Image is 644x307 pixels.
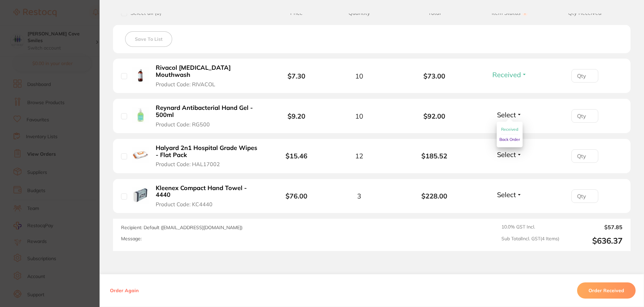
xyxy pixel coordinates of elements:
[288,72,305,80] b: $7.30
[125,31,172,47] button: Save To List
[286,152,307,160] b: $15.46
[156,121,210,127] span: Product Code: RG500
[286,192,307,200] b: $76.00
[495,190,524,199] button: Select
[397,72,472,80] b: $73.00
[497,150,516,159] span: Select
[495,111,524,119] button: Select
[571,109,598,123] input: Qty
[571,189,598,203] input: Qty
[156,104,260,118] b: Reynard Antibacterial Hand Gel - 500ml
[499,137,520,142] span: Back Order
[121,224,242,231] span: Recipient: Default ( [EMAIL_ADDRESS][DOMAIN_NAME] )
[154,64,262,88] button: Rivacol [MEDICAL_DATA] Mouthwash Product Code: RIVACOL
[397,192,472,200] b: $228.00
[497,190,516,199] span: Select
[156,185,260,198] b: Kleenex Compact Hand Towel - 4440
[154,144,262,168] button: Halyard 2n1 Hospital Grade Wipes - Flat Pack Product Code: HAL17002
[154,184,262,208] button: Kleenex Compact Hand Towel - 4440 Product Code: KC4440
[571,69,598,83] input: Qty
[132,107,149,124] img: Reynard Antibacterial Hand Gel - 500ml
[397,112,472,120] b: $92.00
[156,145,260,158] b: Halyard 2n1 Hospital Grade Wipes - Flat Pack
[156,201,213,207] span: Product Code: KC4440
[355,152,363,160] span: 12
[501,224,559,230] span: 10.0 % GST Incl.
[565,236,622,246] output: $636.37
[108,287,141,294] button: Order Again
[501,124,518,135] button: Received
[132,67,149,84] img: Rivacol Chlorhexidine Mouthwash
[156,81,215,87] span: Product Code: RIVACOL
[492,70,521,79] span: Received
[355,112,363,120] span: 10
[355,72,363,80] span: 10
[490,70,529,79] button: Received
[571,149,598,163] input: Qty
[156,161,220,167] span: Product Code: HAL17002
[565,224,622,230] output: $57.85
[132,147,149,163] img: Halyard 2n1 Hospital Grade Wipes - Flat Pack
[156,64,260,78] b: Rivacol [MEDICAL_DATA] Mouthwash
[397,152,472,160] b: $185.52
[501,236,559,246] span: Sub Total Incl. GST ( 4 Items)
[497,111,516,119] span: Select
[121,236,142,242] label: Message:
[577,282,636,299] button: Order Received
[154,104,262,128] button: Reynard Antibacterial Hand Gel - 500ml Product Code: RG500
[132,187,149,204] img: Kleenex Compact Hand Towel - 4440
[288,112,305,120] b: $9.20
[357,192,361,200] span: 3
[499,134,520,145] button: Back Order
[495,150,524,159] button: Select
[501,127,518,132] span: Received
